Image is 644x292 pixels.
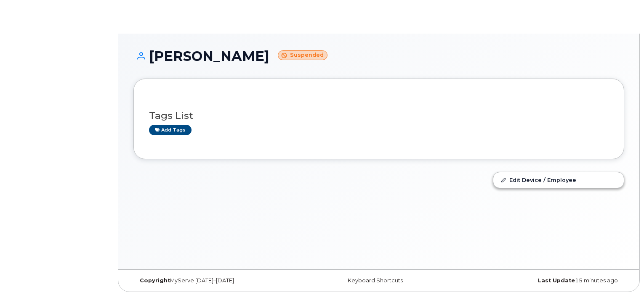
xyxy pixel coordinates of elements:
[140,277,170,284] strong: Copyright
[133,277,297,284] div: MyServe [DATE]–[DATE]
[278,50,327,60] small: Suspended
[460,277,624,284] div: 15 minutes ago
[348,277,403,284] a: Keyboard Shortcuts
[149,110,609,121] h3: Tags List
[133,49,624,63] h1: [PERSON_NAME]
[149,125,192,135] a: Add tags
[493,172,624,187] a: Edit Device / Employee
[538,277,575,284] strong: Last Update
